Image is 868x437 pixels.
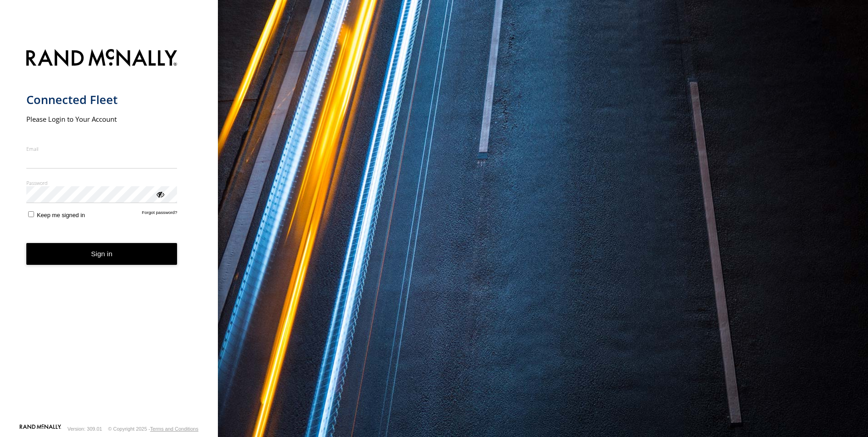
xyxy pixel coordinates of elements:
[28,211,34,217] input: Keep me signed in
[26,243,178,265] button: Sign in
[26,47,178,70] img: Rand McNally
[26,44,192,423] form: main
[155,189,164,199] div: ViewPassword
[150,426,198,432] a: Terms and Conditions
[26,145,178,152] label: Email
[37,212,85,218] span: Keep me signed in
[108,426,198,432] div: © Copyright 2025 -
[26,92,178,107] h1: Connected Fleet
[26,114,178,124] h2: Please Login to Your Account
[68,426,102,432] div: Version: 309.01
[142,210,178,218] a: Forgot password?
[26,179,178,186] label: Password
[20,424,61,433] a: Visit our Website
